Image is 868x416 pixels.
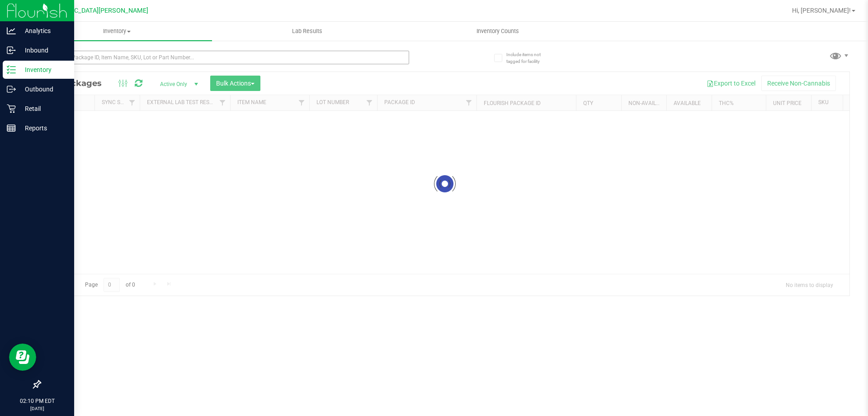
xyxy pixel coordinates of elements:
span: [GEOGRAPHIC_DATA][PERSON_NAME] [37,7,148,14]
inline-svg: Reports [7,124,16,133]
p: 02:10 PM EDT [4,397,70,405]
inline-svg: Outbound [7,85,16,94]
span: Include items not tagged for facility [506,51,552,65]
p: Reports [16,123,70,134]
span: Inventory [22,27,212,35]
p: Analytics [16,25,70,36]
p: Inventory [16,64,70,75]
inline-svg: Retail [7,104,16,113]
span: Hi, [PERSON_NAME]! [792,7,851,14]
p: Retail [16,103,70,114]
a: Inventory [22,22,212,41]
a: Inventory Counts [402,22,593,41]
iframe: Resource center [9,344,36,371]
p: Inbound [16,45,70,56]
span: Inventory Counts [464,27,531,35]
inline-svg: Inventory [7,65,16,74]
inline-svg: Analytics [7,26,16,35]
input: Search Package ID, Item Name, SKU, Lot or Part Number... [40,51,409,64]
a: Lab Results [212,22,402,41]
p: [DATE] [4,405,70,412]
p: Outbound [16,84,70,95]
span: Lab Results [280,27,335,35]
inline-svg: Inbound [7,46,16,55]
